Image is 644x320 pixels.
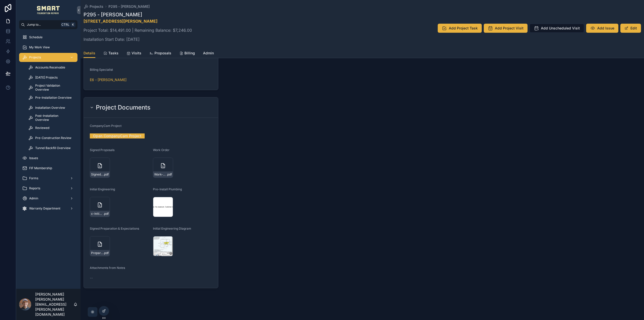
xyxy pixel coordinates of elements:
[35,136,71,140] span: Pre-Construction Review
[25,133,77,143] a: Pre-Construction Review
[132,51,141,56] span: Visits
[37,6,60,14] img: App logo
[19,33,77,42] a: Schedule
[597,26,614,31] span: Add Issue
[35,65,65,69] span: Accounts Receivable
[108,4,150,9] a: P295 - [PERSON_NAME]
[90,148,114,152] span: Signed Proposals
[84,4,103,9] a: Projects
[541,26,580,31] span: Add Unscheduled Visit
[184,51,195,56] span: Billing
[103,172,109,176] span: .pdf
[91,172,103,176] span: Signed-Proposal---Proposal-for-[PERSON_NAME]---213-[PERSON_NAME]-MNR-[PERSON_NAME]---[[DATE]]---r...
[103,251,109,255] span: .pdf
[25,123,77,132] a: Reviewed
[438,24,482,33] button: Add Project Task
[35,84,72,92] span: Project Validation Overview
[90,266,125,270] span: Attachments from Notes
[35,114,72,122] span: Post-Installation Overview
[154,172,167,176] span: Work-Order---[PERSON_NAME]-Foundation
[84,11,192,18] h1: P295 - [PERSON_NAME]
[29,55,41,59] span: Projects
[179,49,195,59] a: Billing
[25,63,77,72] a: Accounts Receivable
[84,19,157,24] a: [STREET_ADDRESS][PERSON_NAME]
[84,51,95,56] span: Details
[35,96,72,100] span: Pre-Installation Overview
[586,24,618,33] button: Add Issue
[35,292,73,317] p: [PERSON_NAME] [PERSON_NAME][EMAIL_ADDRESS][PERSON_NAME][DOMAIN_NAME]
[25,103,77,112] a: Installation Overview
[91,251,103,255] span: Preparation-&-Expectations-from-Smart-Foundation-Repair
[16,29,80,220] div: scrollable content
[25,113,77,122] a: Post-Installation Overview
[90,77,127,82] a: E6 - [PERSON_NAME]
[84,36,192,42] p: Installation Start Date: [DATE]
[96,103,150,112] h2: Project Documents
[61,22,70,27] span: Ctrl
[29,35,43,39] span: Schedule
[19,204,77,213] a: Warranty Department
[35,106,65,110] span: Installation Overview
[90,68,113,72] span: Billing Specialist
[90,4,103,9] span: Projects
[19,20,77,29] button: Jump to...CtrlK
[127,49,141,59] a: Visits
[84,49,95,58] a: Details
[620,24,641,33] button: Edit
[19,154,77,163] a: Issues
[27,23,59,27] span: Jump to...
[530,24,584,33] button: Add Unscheduled Visit
[153,227,191,230] span: Initial Engineering Diagram
[35,76,58,80] span: [DATE] Projects
[25,144,77,153] a: Tunnel Backfill Overview
[29,176,38,180] span: Forms
[71,23,75,27] span: K
[19,174,77,183] a: Forms
[484,24,528,33] button: Add Project Visit
[103,49,118,59] a: Tasks
[495,26,524,31] span: Add Project Visit
[25,93,77,102] a: Pre-Installation Overview
[19,194,77,203] a: Admin
[91,212,103,216] span: c-Initial-Report-213-[PERSON_NAME]-Manor-10.01.25
[29,206,60,210] span: Warranty Department
[103,212,109,216] span: .pdf
[167,172,172,176] span: .pdf
[84,27,192,33] p: Project Total: $14,491.00 | Remaining Balance: $7,246.00
[29,196,38,200] span: Admin
[25,83,77,92] a: Project Validation Overview
[19,53,77,62] a: Projects
[203,51,214,56] span: Admin
[153,187,182,191] span: Pre-Install Plumbing
[449,26,478,31] span: Add Project Task
[25,73,77,82] a: [DATE] Projects
[154,51,171,56] span: Proposals
[29,45,50,49] span: My Work View
[29,156,38,160] span: Issues
[90,187,115,191] span: Initial Engineering
[153,148,170,152] span: Work Order
[35,146,71,150] span: Tunnel Backfill Overview
[203,49,214,59] a: Admin
[90,227,139,230] span: Signed Preparation & Expectations
[108,51,118,56] span: Tasks
[19,43,77,52] a: My Work View
[35,126,49,130] span: Reviewed
[19,184,77,193] a: Reports
[90,275,93,280] span: --
[29,186,40,190] span: Reports
[149,49,171,59] a: Proposals
[29,166,52,170] span: FIF Membership
[19,164,77,173] a: FIF Membership
[90,124,122,128] span: CompanyCam Project
[90,132,145,140] a: Open CompanyCam Project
